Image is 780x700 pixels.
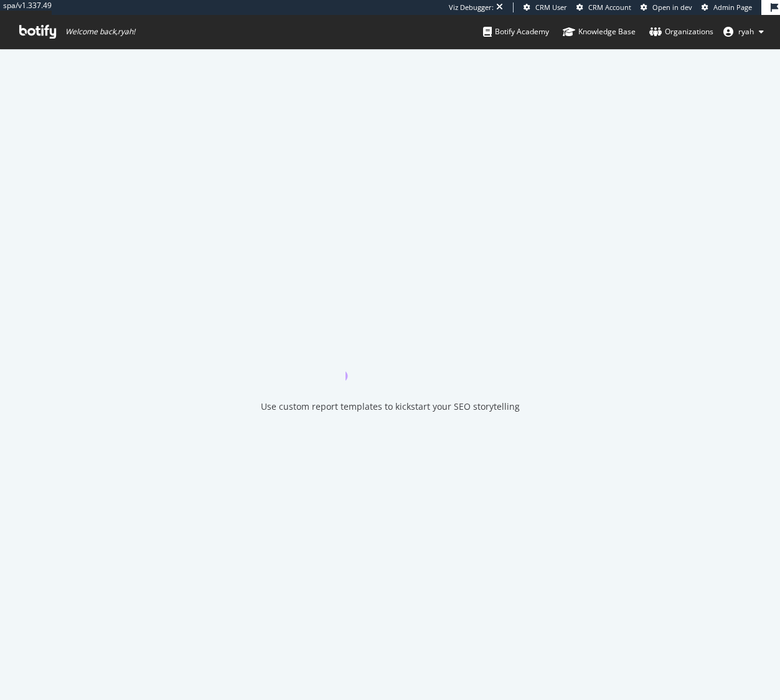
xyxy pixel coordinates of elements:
span: Admin Page [713,2,752,12]
button: ryah [713,22,774,42]
span: CRM Account [588,2,631,12]
span: CRM User [535,2,567,12]
div: Organizations [649,26,713,38]
a: CRM User [524,2,567,12]
div: Use custom report templates to kickstart your SEO storytelling [261,400,520,413]
span: Open in dev [652,2,692,12]
div: Botify Academy [483,26,549,38]
div: animation [345,336,435,381]
a: Organizations [649,15,713,49]
span: Welcome back, ryah ! [65,27,135,37]
a: Botify Academy [483,15,549,49]
a: CRM Account [576,2,631,12]
a: Open in dev [641,2,692,12]
div: Knowledge Base [563,26,636,38]
a: Admin Page [702,2,752,12]
div: Viz Debugger: [449,2,494,12]
span: ryah [738,26,754,37]
a: Knowledge Base [563,15,636,49]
